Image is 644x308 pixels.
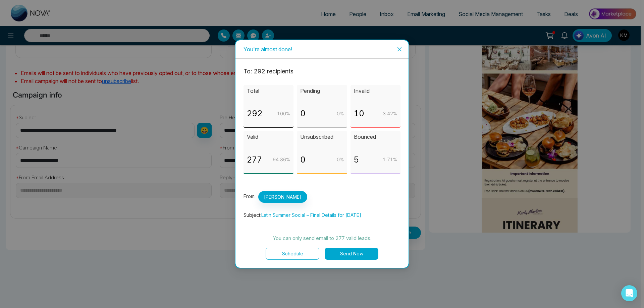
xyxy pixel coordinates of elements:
[244,46,400,53] div: You're almost done!
[247,87,290,95] p: Total
[300,153,306,166] p: 0
[273,156,290,163] p: 94.86 %
[383,110,397,117] p: 3.42 %
[325,248,378,260] button: Send Now
[337,110,344,117] p: 0 %
[300,133,343,141] p: Unsubscribed
[261,212,361,218] span: Latin Summer Social – Final Details for [DATE]
[354,133,397,141] p: Bounced
[247,133,290,141] p: Valid
[247,107,262,120] p: 292
[337,156,344,163] p: 0 %
[244,234,400,242] p: You can only send email to 277 valid leads.
[258,191,307,203] span: [PERSON_NAME]
[397,47,402,52] span: close
[244,67,400,76] p: To: 292 recipient s
[300,107,306,120] p: 0
[383,156,397,163] p: 1.71 %
[354,107,364,120] p: 10
[244,211,400,219] p: Subject:
[277,110,290,117] p: 100 %
[300,87,343,95] p: Pending
[354,153,359,166] p: 5
[247,153,262,166] p: 277
[621,285,637,301] div: Open Intercom Messenger
[390,40,409,58] button: Close
[266,248,319,260] button: Schedule
[354,87,397,95] p: Invalid
[244,191,400,203] p: From:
